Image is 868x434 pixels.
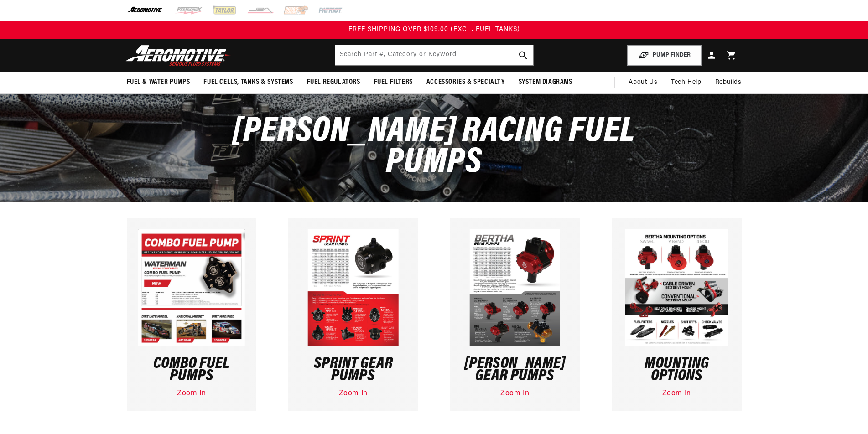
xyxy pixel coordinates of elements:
summary: Tech Help [664,72,708,93]
span: Accessories & Specialty [426,77,505,87]
h3: Mounting Options [623,358,730,382]
summary: Accessories & Specialty [420,72,512,93]
span: Rebuilds [715,77,742,88]
span: Fuel Filters [374,77,413,87]
h3: Combo Fuel Pumps [138,358,245,382]
span: Tech Help [671,77,701,88]
button: PUMP FINDER [627,45,702,66]
summary: Fuel Filters [367,72,420,93]
img: Aeromotive [123,45,237,66]
a: Zoom In [339,390,368,397]
span: Fuel Regulators [307,77,360,87]
input: Search by Part Number, Category or Keyword [335,45,533,65]
a: Zoom In [500,390,529,397]
span: System Diagrams [519,77,572,87]
h3: [PERSON_NAME] Gear Pumps [462,358,569,382]
span: [PERSON_NAME] Racing Fuel Pumps [233,114,635,181]
summary: Fuel Regulators [300,72,367,93]
span: Fuel & Water Pumps [127,77,190,87]
a: Zoom In [662,390,691,397]
summary: Rebuilds [708,72,748,93]
span: About Us [629,79,657,86]
summary: System Diagrams [512,72,579,93]
a: About Us [622,72,664,93]
h3: Sprint Gear Pumps [300,358,407,382]
summary: Fuel & Water Pumps [120,72,197,93]
button: search button [513,45,533,65]
summary: Fuel Cells, Tanks & Systems [197,72,300,93]
span: Fuel Cells, Tanks & Systems [203,77,293,87]
span: FREE SHIPPING OVER $109.00 (EXCL. FUEL TANKS) [348,26,520,33]
a: Zoom In [177,390,206,397]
